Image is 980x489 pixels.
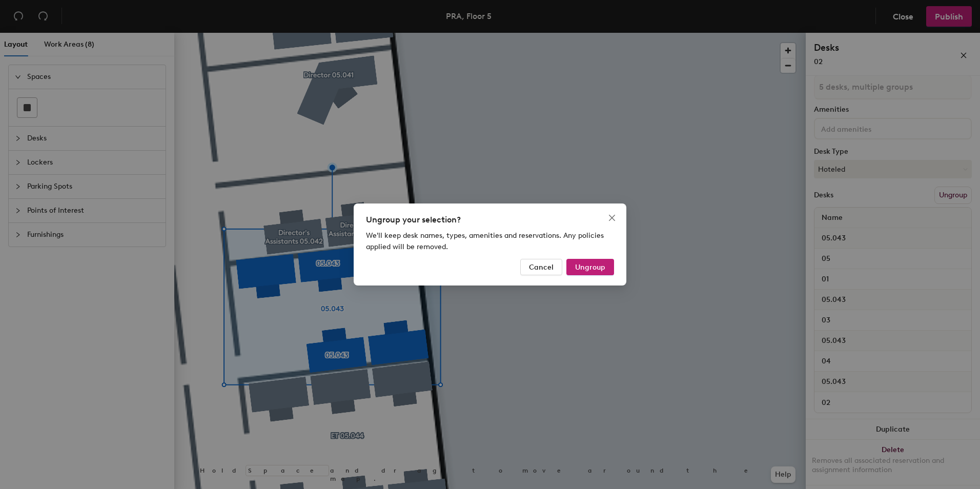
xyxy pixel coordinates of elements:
span: Close [604,214,620,222]
button: Close [604,210,620,226]
span: Ungroup [575,263,605,272]
div: Ungroup your selection? [366,214,614,226]
button: Cancel [520,259,562,275]
button: Ungroup [566,259,614,275]
span: Cancel [529,263,554,272]
span: We'll keep desk names, types, amenities and reservations. Any policies applied will be removed. [366,231,604,251]
span: close [608,214,616,222]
